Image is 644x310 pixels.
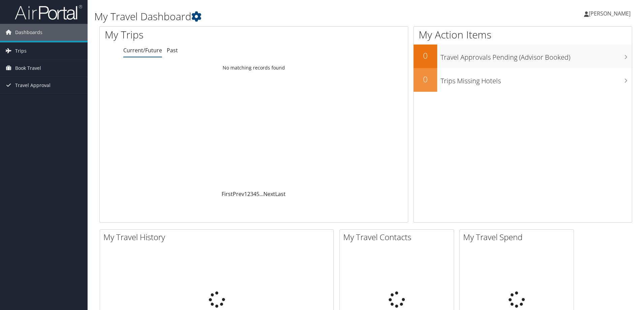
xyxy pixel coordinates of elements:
[343,231,454,243] h2: My Travel Contacts
[123,47,162,54] a: Current/Future
[94,9,456,24] h1: My Travel Dashboard
[250,190,253,198] a: 3
[441,73,632,86] h3: Trips Missing Hotels
[253,190,256,198] a: 4
[15,60,41,77] span: Book Travel
[244,190,247,198] a: 1
[15,77,51,94] span: Travel Approval
[256,190,259,198] a: 5
[15,4,82,20] img: airportal-logo.png
[414,28,632,42] h1: My Action Items
[414,50,437,61] h2: 0
[263,190,275,198] a: Next
[233,190,244,198] a: Prev
[247,190,250,198] a: 2
[259,190,263,198] span: …
[103,231,333,243] h2: My Travel History
[584,3,637,24] a: [PERSON_NAME]
[414,68,632,92] a: 0Trips Missing Hotels
[167,47,178,54] a: Past
[414,74,437,85] h2: 0
[105,28,275,42] h1: My Trips
[441,49,632,62] h3: Travel Approvals Pending (Advisor Booked)
[589,10,631,17] span: [PERSON_NAME]
[15,43,27,59] span: Trips
[100,62,408,74] td: No matching records found
[463,231,574,243] h2: My Travel Spend
[275,190,286,198] a: Last
[222,190,233,198] a: First
[15,24,42,41] span: Dashboards
[414,45,632,68] a: 0Travel Approvals Pending (Advisor Booked)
